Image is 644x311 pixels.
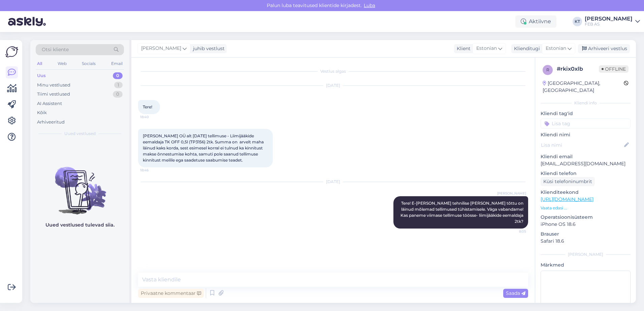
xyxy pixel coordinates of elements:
div: FEB AS [585,22,633,27]
span: Tere! [143,104,152,109]
p: Kliendi tag'id [541,110,631,117]
div: Arhiveeri vestlus [578,44,630,53]
span: Uued vestlused [64,131,96,137]
span: 18:46 [140,168,165,173]
div: 1 [114,82,123,89]
p: Kliendi email [541,153,631,160]
span: 18:40 [140,114,165,119]
div: [GEOGRAPHIC_DATA], [GEOGRAPHIC_DATA] [543,80,624,94]
span: [PERSON_NAME] [141,45,181,52]
div: [DATE] [138,82,528,89]
div: Vestlus algas [138,68,528,74]
p: Operatsioonisüsteem [541,214,631,221]
span: Estonian [476,45,497,52]
p: Kliendi nimi [541,131,631,138]
p: iPhone OS 18.6 [541,221,631,228]
div: # rkix0xlb [557,65,599,73]
div: 0 [113,72,123,79]
span: r [546,67,549,72]
div: KT [573,17,582,26]
div: [PERSON_NAME] [541,251,631,257]
div: Email [110,59,124,68]
a: [URL][DOMAIN_NAME] [541,196,593,202]
a: [PERSON_NAME]FEB AS [585,16,640,27]
span: Otsi kliente [42,46,69,53]
div: Privaatne kommentaar [138,289,204,298]
span: [PERSON_NAME] [497,191,526,196]
div: juhib vestlust [190,45,225,52]
p: [EMAIL_ADDRESS][DOMAIN_NAME] [541,160,631,167]
div: All [36,59,43,68]
img: No chats [30,155,129,215]
p: Märkmed [541,262,631,269]
span: [PERSON_NAME] OÜ alt [DATE] tellimuse - Liimijääkide eemaldaja TK OFF 0,5l (TP3156) 2tk. Summa on... [143,133,265,163]
div: Kliendi info [541,100,631,106]
input: Lisa nimi [541,141,623,149]
div: Socials [80,59,97,68]
p: Safari 18.6 [541,238,631,245]
div: Tiimi vestlused [37,91,70,98]
p: Klienditeekond [541,189,631,196]
div: AI Assistent [37,100,62,107]
span: Offline [599,65,629,73]
p: Vaata edasi ... [541,205,631,211]
div: Klienditugi [511,45,540,52]
div: Kõik [37,109,47,116]
span: Saada [506,290,525,296]
img: Askly Logo [5,45,18,58]
div: Web [56,59,68,68]
div: 0 [113,91,123,98]
span: Estonian [546,45,566,52]
span: Luba [362,2,377,8]
p: Uued vestlused tulevad siia. [45,221,115,229]
div: Arhiveeritud [37,119,65,126]
input: Lisa tag [541,118,631,129]
div: Minu vestlused [37,82,70,89]
div: Küsi telefoninumbrit [541,177,595,186]
div: Aktiivne [515,15,556,28]
p: Brauser [541,231,631,238]
p: Kliendi telefon [541,170,631,177]
div: [DATE] [138,179,528,185]
div: [PERSON_NAME] [585,16,633,22]
div: Uus [37,72,46,79]
span: 8:05 [501,229,526,234]
div: Klient [454,45,471,52]
span: Tere! E-[PERSON_NAME] tehnilise [PERSON_NAME] tõttu on läinud mõlemad tellimused tühistamisele. V... [400,201,524,224]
